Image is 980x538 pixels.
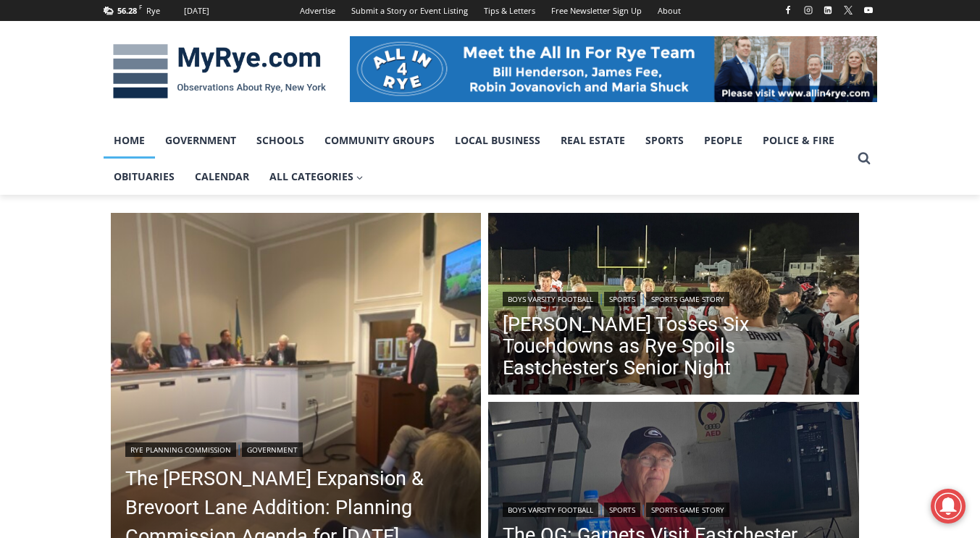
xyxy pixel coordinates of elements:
a: Local Business [445,122,550,159]
a: Home [104,122,155,159]
a: Linkedin [819,1,837,19]
a: Obituaries [104,159,185,195]
div: | [125,440,467,457]
a: Government [155,122,246,159]
div: Rye [146,4,160,17]
a: Sports [604,292,640,306]
a: Read More Miller Tosses Six Touchdowns as Rye Spoils Eastchester’s Senior Night [488,213,859,398]
button: View Search Form [851,146,877,172]
img: (PHOTO: The Rye Football team after their 48-23 Week Five win on October 10, 2025. Contributed.) [488,213,859,398]
img: All in for Rye [350,36,877,101]
a: [PERSON_NAME] Tosses Six Touchdowns as Rye Spoils Eastchester’s Senior Night [503,314,845,379]
a: Sports Game Story [646,503,729,517]
a: Community Groups [314,122,445,159]
a: YouTube [860,1,877,19]
div: [DATE] [184,4,209,17]
div: | | [503,500,845,517]
div: | | [503,289,845,306]
a: Facebook [779,1,797,19]
a: Sports Game Story [646,292,729,306]
a: Sports [635,122,694,159]
span: All Categories [269,169,364,185]
a: All Categories [259,159,374,195]
a: Boys Varsity Football [503,503,598,517]
span: 56.28 [117,5,137,16]
nav: Primary Navigation [104,122,851,196]
a: X [839,1,857,19]
a: Boys Varsity Football [503,292,598,306]
a: Rye Planning Commission [125,442,236,457]
a: Sports [604,503,640,517]
img: MyRye.com [104,34,335,109]
a: People [694,122,753,159]
a: Schools [246,122,314,159]
span: F [139,3,142,11]
a: Government [242,442,303,457]
a: Instagram [800,1,817,19]
a: Police & Fire [753,122,845,159]
a: Real Estate [550,122,635,159]
a: Calendar [185,159,259,195]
